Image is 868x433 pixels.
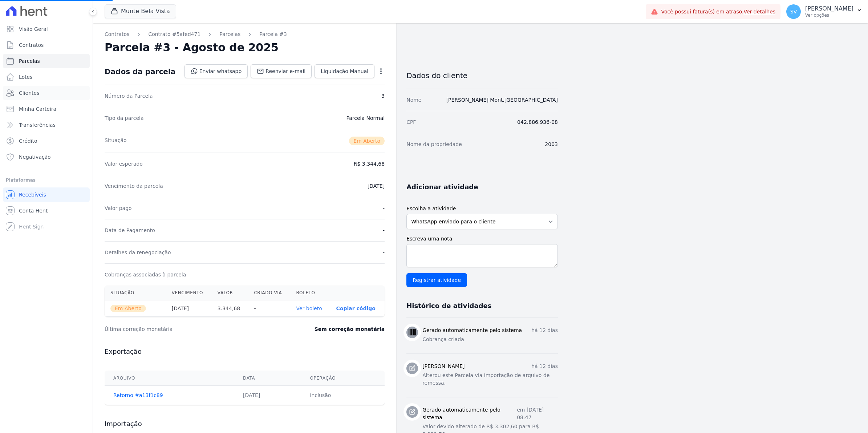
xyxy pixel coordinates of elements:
p: em [DATE] 08:47 [517,406,558,421]
dd: 3 [381,92,385,100]
a: Liquidação Manual [315,64,374,78]
p: Alterou este Parcela via importação de arquivo de remessa. [422,372,558,387]
a: Retorno #a13f1c89 [113,392,163,398]
a: Contrato #5afed471 [148,31,200,38]
a: Visão Geral [3,22,90,36]
p: há 12 dias [531,363,558,370]
a: Recebíveis [3,187,90,202]
h3: Dados do cliente [406,71,558,80]
div: Dados da parcela [105,67,175,76]
th: - [248,300,290,317]
a: Conta Hent [3,203,90,218]
dd: Sem correção monetária [315,325,385,333]
div: Plataformas [6,176,87,185]
th: Operação [301,371,385,386]
a: [PERSON_NAME] Mont.[GEOGRAPHIC_DATA] [446,97,558,103]
p: há 12 dias [531,327,558,334]
span: Visão Geral [19,25,48,33]
label: Escreva uma nota [406,235,558,243]
dt: Vencimento da parcela [105,182,163,190]
dd: - [383,249,385,256]
p: Cobrança criada [422,336,558,343]
dd: - [383,205,385,212]
span: Reenviar e-mail [265,68,305,75]
p: Ver opções [805,12,853,18]
dt: Última correção monetária [105,325,270,333]
th: Data [234,371,301,386]
h3: Exportação [105,347,385,356]
th: Vencimento [166,286,212,300]
span: Minha Carteira [19,105,56,113]
th: 3.344,68 [212,300,248,317]
dt: Data de Pagamento [105,227,155,234]
h3: Adicionar atividade [406,183,478,191]
span: Conta Hent [19,207,48,214]
a: Parcelas [3,54,90,68]
dt: Nome da propriedade [406,141,462,148]
dt: Cobranças associadas à parcela [105,271,186,278]
a: Parcela #3 [259,31,287,38]
a: Lotes [3,70,90,84]
a: Reenviar e-mail [251,64,312,78]
dt: Número da Parcela [105,92,153,100]
dt: Situação [105,137,127,145]
span: Em Aberto [349,137,385,145]
button: SV [PERSON_NAME] Ver opções [780,1,868,22]
dd: 042.886.936-08 [517,118,558,126]
th: Valor [212,286,248,300]
dd: Parcela Normal [346,114,385,122]
a: Ver boleto [296,305,322,311]
dt: CPF [406,118,416,126]
a: Clientes [3,86,90,100]
span: Crédito [19,137,37,145]
a: Contratos [105,31,129,38]
th: Arquivo [105,371,234,386]
a: Minha Carteira [3,102,90,116]
a: Crédito [3,134,90,148]
span: Negativação [19,153,51,161]
dd: [DATE] [368,182,385,190]
h2: Parcela #3 - Agosto de 2025 [105,41,279,54]
span: Clientes [19,89,39,97]
dd: R$ 3.344,68 [354,160,385,167]
label: Escolha a atividade [406,205,558,213]
nav: Breadcrumb [105,31,385,38]
button: Munte Bela Vista [105,4,176,18]
th: Criado via [248,286,290,300]
span: Lotes [19,73,33,81]
dt: Detalhes da renegociação [105,249,171,256]
a: Ver detalhes [744,9,776,15]
dd: - [383,227,385,234]
th: Situação [105,286,166,300]
span: Contratos [19,41,44,49]
a: Parcelas [219,31,240,38]
span: Parcelas [19,57,40,65]
p: [PERSON_NAME] [805,5,853,12]
span: Liquidação Manual [321,68,368,75]
td: [DATE] [234,386,301,405]
span: Em Aberto [110,305,146,312]
a: Contratos [3,38,90,52]
dt: Valor pago [105,205,132,212]
dt: Valor esperado [105,160,143,167]
span: Transferências [19,121,56,129]
th: [DATE] [166,300,212,317]
a: Transferências [3,118,90,132]
button: Copiar código [336,305,376,311]
th: Boleto [290,286,330,300]
h3: [PERSON_NAME] [422,363,465,370]
td: Inclusão [301,386,385,405]
input: Registrar atividade [406,273,467,287]
dt: Nome [406,96,421,104]
a: Negativação [3,150,90,164]
a: Enviar whatsapp [184,64,248,78]
span: Você possui fatura(s) em atraso. [661,8,775,16]
h3: Histórico de atividades [406,302,491,310]
span: Recebíveis [19,191,46,198]
dd: 2003 [545,141,558,148]
h3: Gerado automaticamente pelo sistema [422,327,522,334]
dt: Tipo da parcela [105,114,144,122]
h3: Importação [105,420,385,428]
span: SV [790,9,797,14]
